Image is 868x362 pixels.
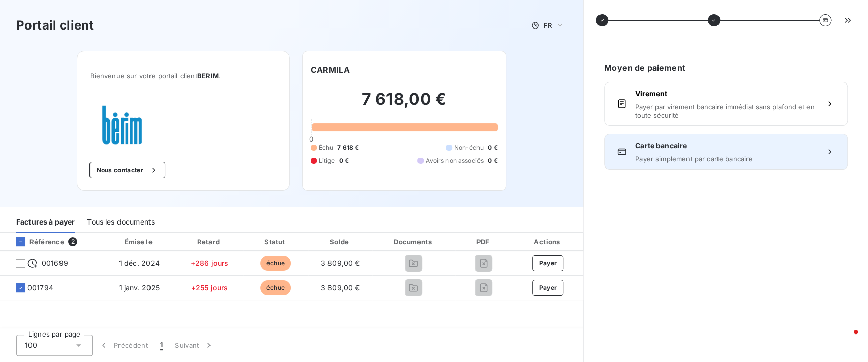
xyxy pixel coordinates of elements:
[105,237,173,247] div: Émise le
[337,143,359,152] span: 7 618 €
[319,143,334,152] span: Échu
[27,283,53,293] span: 001794
[169,335,220,356] button: Suivant
[119,283,160,292] span: 1 janv. 2025
[93,335,154,356] button: Précédent
[309,135,313,143] span: 0
[426,156,484,165] span: Avoirs non associés
[89,104,155,146] img: Company logo
[119,259,160,267] span: 1 déc. 2024
[42,258,68,268] span: 001699
[190,259,228,267] span: +286 jours
[191,283,228,292] span: +255 jours
[488,156,497,165] span: 0 €
[635,141,817,151] span: Carte bancaire
[25,340,37,350] span: 100
[311,89,498,120] h2: 7 618,00 €
[515,237,581,247] div: Actions
[321,283,360,292] span: 3 809,00 €
[635,103,817,119] span: Payer par virement bancaire immédiat sans plafond et en toute sécurité
[339,156,348,165] span: 0 €
[310,237,370,247] div: Solde
[89,72,277,80] span: Bienvenue sur votre portail client .
[311,64,350,76] h6: CARMILA
[89,162,165,178] button: Nous contacter
[833,327,858,352] iframe: Intercom live chat
[178,237,241,247] div: Retard
[532,255,564,271] button: Payer
[454,143,484,152] span: Non-échu
[197,72,219,80] span: BERIM
[16,211,75,233] div: Factures à payer
[319,156,335,165] span: Litige
[488,143,497,152] span: 0 €
[87,211,155,233] div: Tous les documents
[635,89,817,99] span: Virement
[321,259,360,267] span: 3 809,00 €
[457,237,511,247] div: PDF
[245,237,307,247] div: Statut
[8,237,64,246] div: Référence
[16,16,94,35] h3: Portail client
[635,155,817,163] span: Payer simplement par carte bancaire
[374,237,453,247] div: Documents
[154,335,169,356] button: 1
[68,237,77,246] span: 2
[604,62,848,74] h6: Moyen de paiement
[160,340,163,350] span: 1
[544,21,552,30] span: FR
[260,280,291,295] span: échue
[532,280,564,296] button: Payer
[260,256,291,271] span: échue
